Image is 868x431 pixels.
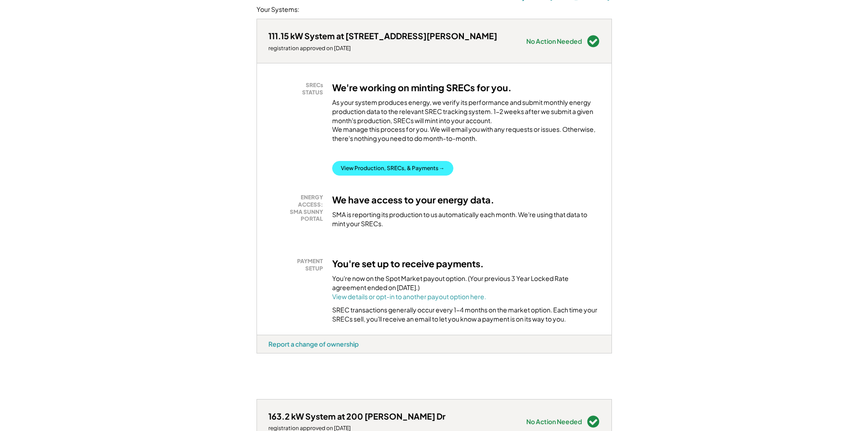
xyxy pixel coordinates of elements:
button: View Production, SRECs, & Payments → [332,161,453,176]
div: SMA is reporting its production to us automatically each month. We're using that data to mint you... [332,210,600,228]
div: ENERGY ACCESS: SMA SUNNY PORTAL [273,194,323,222]
a: View details or opt-in to another payout option here. [332,292,486,301]
div: Report a change of ownership [268,340,359,348]
div: 111.15 kW System at [STREET_ADDRESS][PERSON_NAME] [268,31,497,41]
h3: We have access to your energy data. [332,194,494,206]
div: PAYMENT SETUP [273,258,323,272]
div: registration approved on [DATE] [268,45,497,52]
div: No Action Needed [526,38,582,44]
h3: We're working on minting SRECs for you. [332,82,512,93]
div: You're now on the Spot Market payout option. (Your previous 3 Year Locked Rate agreement ended on... [332,274,600,301]
div: As your system produces energy, we verify its performance and submit monthly energy production da... [332,98,600,147]
div: SRECs STATUS [273,82,323,96]
div: Your Systems: [257,5,299,14]
div: 163.2 kW System at 200 [PERSON_NAME] Dr [268,411,446,421]
div: No Action Needed [526,418,582,425]
div: eemdbmom - VA Distributed [257,353,293,357]
div: SREC transactions generally occur every 1-4 months on the market option. Each time your SRECs sel... [332,306,600,323]
h3: You're set up to receive payments. [332,258,484,270]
